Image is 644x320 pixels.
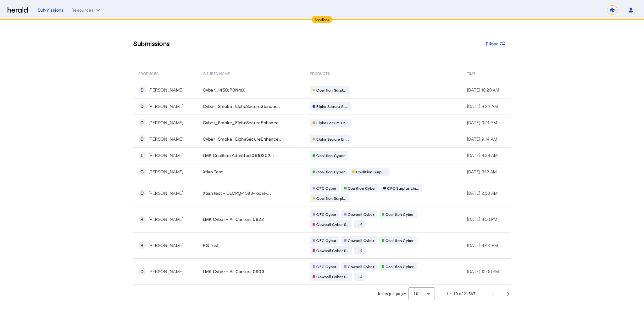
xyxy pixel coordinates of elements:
[71,7,101,13] button: Resources dropdown menu
[133,64,511,285] table: Table view of all submissions by your platform
[203,87,245,93] span: Cyber_1450JP0NmX
[138,216,146,223] div: R
[467,216,497,222] span: [DATE] 8:50 PM
[203,268,264,275] span: LMK Cyber - All Carriers 0903
[138,135,146,143] div: D
[467,70,475,76] span: Time
[148,268,183,275] div: [PERSON_NAME]
[348,186,376,191] span: Coalition Cyber
[316,104,348,109] span: Elpha Secure St...
[138,70,159,76] span: PRODUCER
[203,70,230,76] span: Insured Name
[486,40,498,47] span: Filter
[138,168,146,176] div: C
[467,190,498,196] span: [DATE] 2:53 AM
[501,286,516,301] button: Next page
[138,189,146,197] div: C
[356,169,386,174] span: Coalition Surpl...
[467,87,499,93] span: [DATE] 10:20 AM
[316,87,346,93] span: Coalition Surpl...
[8,7,28,13] img: Herald Logo
[133,39,170,48] h3: Submissions
[316,248,349,253] span: Cowbell Cyber S...
[138,242,146,249] div: R
[203,190,271,196] span: Xtian test - CLCPQ-1383-local-...
[138,152,146,159] div: L
[138,103,146,110] div: D
[316,137,349,142] span: Elpha Secure En...
[203,242,219,249] span: RG Test
[357,248,363,253] span: + 4
[467,104,498,109] span: [DATE] 9:22 AM
[310,70,330,76] span: PRODUCTS
[203,216,264,222] span: LMK Cyber - All Carriers 0822
[312,16,332,23] div: Sandbox
[467,169,497,174] span: [DATE] 3:12 AM
[348,212,374,217] span: Cowbell Cyber
[446,291,475,297] div: 1 – 10 of 21567
[386,264,414,269] span: Coalition Cyber
[148,242,183,249] div: [PERSON_NAME]
[316,212,336,217] span: CFC Cyber
[138,268,146,275] div: D
[148,169,183,175] div: [PERSON_NAME]
[387,186,419,191] span: CFC Surplus Lin...
[203,169,223,175] span: Xtian Test
[386,212,414,217] span: Coalition Cyber
[148,190,183,196] div: [PERSON_NAME]
[148,152,183,159] div: [PERSON_NAME]
[348,238,374,243] span: Cowbell Cyber
[316,120,349,125] span: Elpha Secure En...
[467,269,499,274] span: [DATE] 12:00 PM
[38,7,64,13] div: Submissions
[467,120,497,125] span: [DATE] 9:21 AM
[386,238,414,243] span: Coalition Cyber
[138,86,146,94] div: D
[203,152,274,159] span: LMK Coalition Admitted 0910202...
[316,264,336,269] span: CFC Cyber
[203,120,283,126] span: Cyber_Smoke_ElphaSecureEnhance...
[148,120,183,126] div: [PERSON_NAME]
[357,274,363,279] span: + 4
[467,243,498,248] span: [DATE] 8:44 PM
[316,196,346,201] span: Coalition Surpl...
[467,136,497,142] span: [DATE] 9:14 AM
[203,103,280,109] span: Cyber_Smoke_ElphaSecureStandar...
[316,153,345,158] span: Coalition Cyber
[148,103,183,109] div: [PERSON_NAME]
[378,291,406,297] div: Items per page:
[348,264,374,269] span: Cowbell Cyber
[357,222,363,227] span: + 4
[316,169,345,174] span: Coalition Cyber
[316,238,336,243] span: CFC Cyber
[481,38,511,49] button: Filter
[148,136,183,142] div: [PERSON_NAME]
[467,153,498,158] span: [DATE] 8:38 AM
[316,274,349,279] span: Cowbell Cyber S...
[148,87,183,93] div: [PERSON_NAME]
[316,186,336,191] span: CFC Cyber
[316,222,349,227] span: Cowbell Cyber S...
[138,119,146,126] div: D
[148,216,183,222] div: [PERSON_NAME]
[203,136,283,142] span: Cyber_Smoke_ElphaSecureEnhance...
